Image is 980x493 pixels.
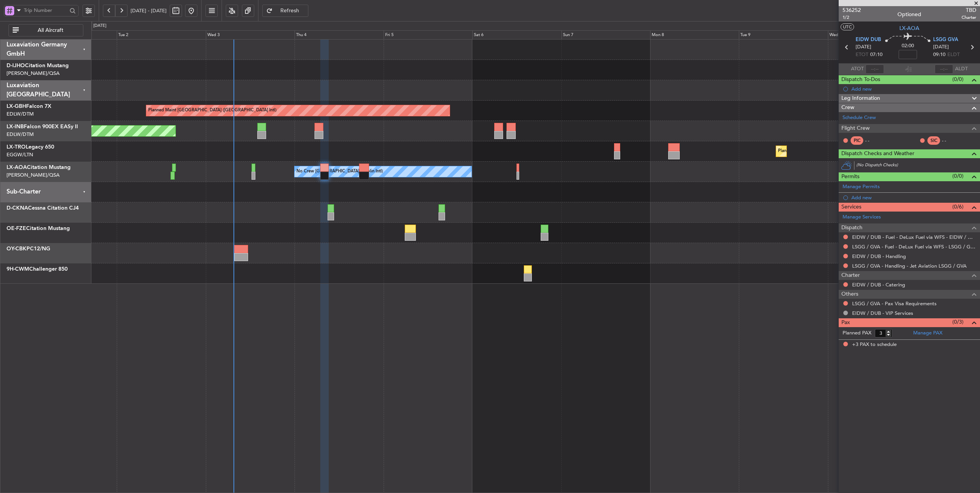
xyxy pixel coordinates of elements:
button: UTC [841,23,854,30]
span: 09:10 [933,51,945,59]
div: Planned Maint Dusseldorf [778,146,828,157]
a: D-IJHOCitation Mustang [7,63,69,68]
span: Permits [841,172,859,181]
a: OE-FZECitation Mustang [7,226,70,231]
label: Planned PAX [843,329,871,337]
div: Optioned [897,10,921,18]
a: EIDW / DUB - Catering [852,281,905,288]
span: OE-FZE [7,226,26,231]
span: Dispatch To-Dos [841,75,880,84]
a: EIDW / DUB - Handling [852,253,906,260]
a: LX-INBFalcon 900EX EASy II [7,124,78,129]
span: Dispatch Checks and Weather [841,149,914,158]
span: Leg Information [841,94,880,103]
div: Planned Maint [GEOGRAPHIC_DATA] ([GEOGRAPHIC_DATA] Intl) [148,105,276,116]
span: (0/6) [952,203,963,211]
span: [DATE] [856,43,871,51]
div: Tue 2 [117,30,205,40]
a: Manage PAX [913,329,942,337]
div: Sat 6 [472,30,561,40]
div: - - [865,137,882,144]
a: LSGG / GVA - Pax Visa Requirements [852,300,937,307]
span: ETOT [856,51,868,59]
a: LX-TROLegacy 650 [7,144,54,150]
span: LX-AOA [7,165,27,170]
span: D-IJHO [7,63,25,68]
span: LSGG GVA [933,36,958,44]
div: SIC [927,136,940,145]
span: Flight Crew [841,124,870,133]
span: Services [841,203,861,212]
a: 9H-CWMChallenger 850 [7,266,68,272]
span: 02:00 [902,42,914,50]
div: Sun 7 [561,30,650,40]
span: 536252 [843,6,861,14]
a: Manage Services [843,213,881,221]
a: Manage Permits [843,183,880,191]
span: LX-INB [7,124,24,129]
div: - - [942,137,959,144]
button: Refresh [262,5,308,17]
div: Add new [851,194,976,201]
span: Refresh [274,8,306,13]
div: (No Dispatch Checks) [856,162,980,170]
span: (0/3) [952,318,963,326]
span: D-CKNA [7,205,28,211]
span: (0/0) [952,75,963,83]
div: Wed 10 [828,30,917,40]
span: OY-CBK [7,246,26,251]
span: 9H-CWM [7,266,29,272]
div: PIC [851,136,863,145]
button: All Aircraft [8,24,83,36]
a: [PERSON_NAME]/QSA [7,172,60,179]
a: LSGG / GVA - Fuel - DeLux Fuel via WFS - LSGG / GVA [852,243,976,250]
a: EGGW/LTN [7,151,33,158]
div: Fri 5 [384,30,472,40]
span: LX-TRO [7,144,26,150]
div: Wed 3 [206,30,295,40]
span: Crew [841,103,854,112]
div: Add new [851,86,976,92]
span: (0/0) [952,172,963,180]
span: LX-AOA [899,24,919,32]
a: OY-CBKPC12/NG [7,246,50,251]
div: Tue 9 [739,30,828,40]
span: Dispatch [841,223,862,232]
span: Others [841,290,858,299]
a: [PERSON_NAME]/QSA [7,70,60,77]
a: D-CKNACessna Citation CJ4 [7,205,79,211]
a: EIDW / DUB - Fuel - DeLux Fuel via WFS - EIDW / DUB [852,234,976,240]
span: All Aircraft [20,28,81,33]
span: 07:10 [870,51,882,59]
a: LSGG / GVA - Handling - Jet Aviation LSGG / GVA [852,263,967,269]
div: Thu 4 [295,30,383,40]
input: Trip Number [24,5,67,16]
div: Mon 8 [650,30,739,40]
span: +3 PAX to schedule [852,341,897,349]
a: EIDW / DUB - VIP Services [852,310,913,316]
span: Charter [962,14,976,21]
span: ATOT [851,65,864,73]
a: Schedule Crew [843,114,876,122]
span: TBD [962,6,976,14]
span: LX-GBH [7,104,26,109]
span: ELDT [947,51,960,59]
a: LX-GBHFalcon 7X [7,104,51,109]
span: [DATE] [933,43,949,51]
span: EIDW DUB [856,36,881,44]
span: Charter [841,271,860,280]
span: Pax [841,318,850,327]
div: [DATE] [93,23,106,29]
span: [DATE] - [DATE] [131,7,167,14]
a: EDLW/DTM [7,111,34,117]
span: ALDT [955,65,968,73]
div: No Crew [GEOGRAPHIC_DATA] (Dublin Intl) [296,166,383,177]
a: EDLW/DTM [7,131,34,138]
a: LX-AOACitation Mustang [7,165,71,170]
span: 1/2 [843,14,861,21]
